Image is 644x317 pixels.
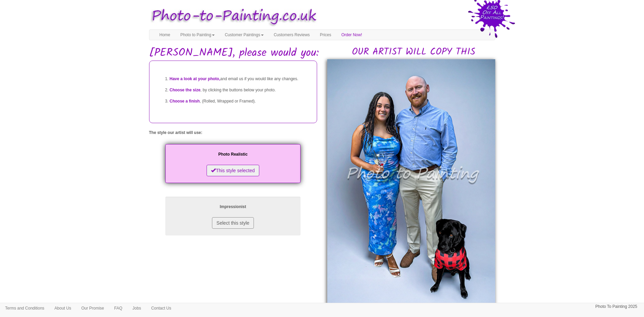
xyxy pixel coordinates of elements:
[170,96,310,107] li: , (Rolled, Wrapped or Framed).
[170,73,310,85] li: and email us if you would like any changes.
[175,30,220,40] a: Photo to Painting
[170,85,310,96] li: , by clicking the buttons below your photo.
[212,217,254,229] button: Select this style
[149,47,495,59] h1: [PERSON_NAME], please would you:
[170,99,200,104] span: Choose a finish
[149,130,202,136] label: The style our artist will use:
[595,303,637,310] p: Photo To Painting 2025
[146,303,176,313] a: Contact Us
[170,88,200,92] span: Choose the size
[49,303,76,313] a: About Us
[332,47,495,58] h2: OUR ARTIST WILL COPY THIS
[76,303,109,313] a: Our Promise
[220,30,269,40] a: Customer Paintings
[170,76,220,81] span: Have a look at your photo,
[172,151,294,158] p: Photo Realistic
[269,30,315,40] a: Customers Reviews
[154,30,175,40] a: Home
[336,30,367,40] a: Order Now!
[109,303,127,313] a: FAQ
[315,30,336,40] a: Prices
[172,203,294,210] p: Impressionist
[327,59,495,312] img: Alex, please would you:
[207,165,259,176] button: This style selected
[146,3,319,29] img: Photo to Painting
[127,303,146,313] a: Jobs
